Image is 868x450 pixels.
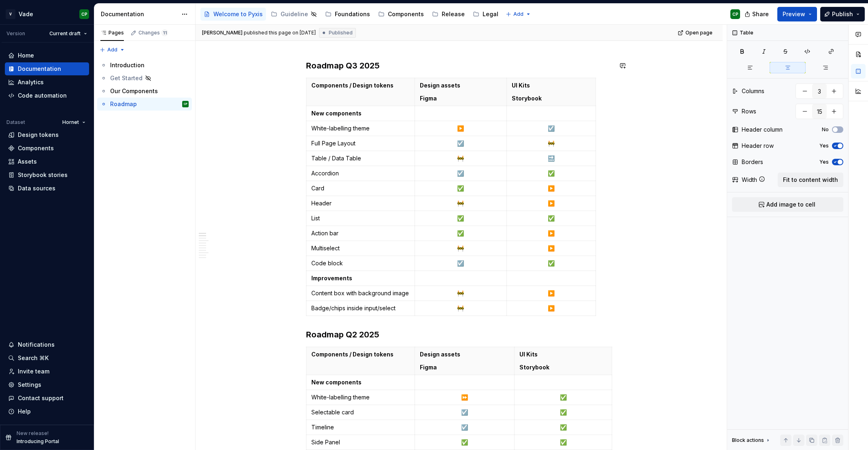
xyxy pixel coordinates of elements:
[329,30,353,36] span: Published
[311,199,410,207] p: Header
[18,367,49,375] div: Invite team
[5,62,89,75] a: Documentation
[18,51,34,60] div: Home
[420,94,502,102] p: Figma
[777,7,817,21] button: Preview
[388,10,424,18] div: Components
[5,352,89,365] button: Search ⌘K
[503,9,534,20] button: Add
[19,10,33,18] div: Vade
[97,72,192,85] a: Get Started
[732,11,738,17] div: CP
[18,131,59,139] div: Design tokens
[306,329,612,340] h3: Roadmap Q2 2025
[311,423,410,431] p: Timeline
[420,393,510,401] p: ⏩️
[512,289,591,297] p: ▶️
[97,44,128,55] button: Add
[59,117,89,128] button: Hornet
[742,142,774,150] div: Header row
[311,81,410,90] p: Components / Design tokens
[311,124,410,132] p: White-labelling theme
[420,423,510,431] p: ☑️
[519,438,607,446] p: ✅
[138,30,168,36] div: Changes
[5,49,89,62] a: Home
[420,81,502,90] p: Design assets
[18,158,37,166] div: Assets
[420,438,510,446] p: ✅
[5,392,89,405] button: Contact support
[519,364,549,371] strong: Storybook
[311,393,410,401] p: White-labelling theme
[5,89,89,102] a: Code automation
[18,65,61,73] div: Documentation
[311,350,410,358] p: Components / Design tokens
[311,169,410,177] p: Accordion
[281,10,308,18] div: Guideline
[470,8,502,21] a: Legal
[420,289,502,297] p: 🚧
[244,30,316,36] div: published this page on [DATE]
[512,304,591,312] p: ▶️
[420,350,510,358] p: Design assets
[6,119,25,126] div: Dataset
[18,144,54,152] div: Components
[732,197,843,212] button: Add image to cell
[420,259,502,267] p: ☑️
[18,92,67,100] div: Code automation
[519,408,607,416] p: ✅
[311,229,410,237] p: Action bar
[107,47,117,53] span: Add
[442,10,465,18] div: Release
[420,199,502,207] p: 🚧
[513,11,523,17] span: Add
[97,98,192,111] a: RoadmapCP
[512,169,591,177] p: ✅
[311,139,410,147] p: Full Page Layout
[100,30,124,36] div: Pages
[512,199,591,207] p: ▶️
[311,110,362,117] strong: New components
[110,87,158,95] div: Our Components
[512,184,591,192] p: ▶️
[685,30,713,36] span: Open page
[335,10,370,18] div: Foundations
[766,200,815,209] span: Add image to cell
[184,100,187,108] div: CP
[5,76,89,89] a: Analytics
[512,139,591,147] p: 🚧
[420,408,510,416] p: ☑️
[742,107,756,115] div: Rows
[49,30,81,37] span: Current draft
[740,7,774,21] button: Share
[512,81,591,90] p: UI Kits
[732,435,771,446] div: Block actions
[742,87,764,95] div: Columns
[429,8,468,21] a: Release
[5,168,89,181] a: Storybook stories
[110,61,145,69] div: Introduction
[519,393,607,401] p: ✅
[420,124,502,132] p: ▶️
[6,9,15,19] div: V
[97,59,192,111] div: Page tree
[311,154,410,162] p: Table / Data Table
[420,363,510,371] p: Figma
[420,304,502,312] p: 🚧
[783,10,805,18] span: Preview
[420,184,502,192] p: ✅
[5,378,89,391] a: Settings
[110,74,143,82] div: Get Started
[519,423,607,431] p: ✅
[5,182,89,195] a: Data sources
[832,10,853,18] span: Publish
[110,100,137,108] div: Roadmap
[18,381,41,389] div: Settings
[322,8,373,21] a: Foundations
[268,8,320,21] a: Guideline
[18,78,44,86] div: Analytics
[311,214,410,222] p: List
[81,11,87,17] div: CP
[97,59,192,72] a: Introduction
